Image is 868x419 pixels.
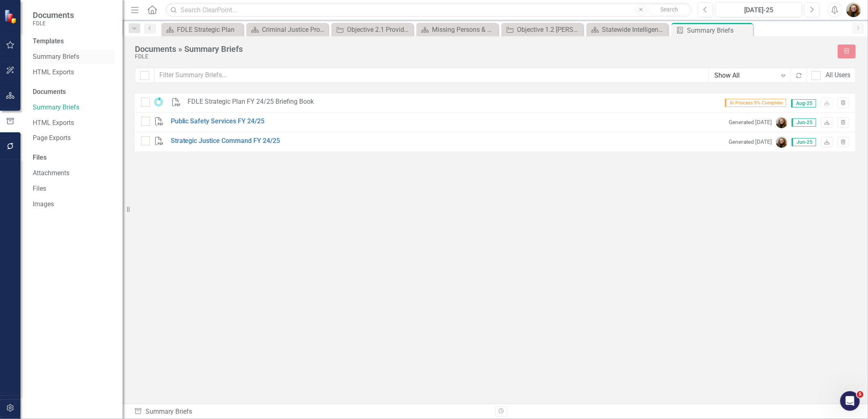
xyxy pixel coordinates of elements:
[602,25,666,35] div: Statewide Intelligence Landing Page
[776,117,787,128] img: Jennifer Siddoway
[714,71,777,80] div: Show All
[171,136,280,146] a: Strategic Justice Command FY 24/25
[33,20,74,27] small: FDLE
[792,118,816,127] span: Jun-25
[33,169,114,178] a: Attachments
[188,97,314,107] div: FDLE Strategic Plan FY 24/25 Briefing Book
[33,118,114,128] a: HTML Exports
[33,184,114,194] a: Files
[729,138,772,146] small: Generated [DATE]
[846,2,861,17] img: Jennifer Siddoway
[33,37,114,46] div: Templates
[687,25,751,36] div: Summary Briefs
[248,25,326,35] a: Criminal Justice Professionalism, Standards & Training Services Landing Page
[33,153,114,163] div: Files
[166,3,692,17] input: Search ClearPoint...
[154,68,709,83] input: Filter Summary Briefs...
[33,200,114,209] a: Images
[649,4,690,16] button: Search
[776,136,787,148] img: Jennifer Siddoway
[163,25,241,35] a: FDLE Strategic Plan
[347,25,411,35] div: Objective 2.1 Provide access to emerging drug trends through CJP's mission with the Medical Exami...
[791,99,816,107] span: Aug-25
[716,2,802,17] button: [DATE]-25
[825,71,850,80] div: All Users
[135,53,830,60] div: FDLE
[418,25,496,35] a: Missing Persons & Offender Enforcement Landing Page
[840,391,860,411] iframe: Intercom live chat
[33,52,114,62] a: Summary Briefs
[171,117,265,126] a: Public Safety Services FY 24/25
[718,5,799,15] div: [DATE]-25
[33,103,114,112] a: Summary Briefs
[135,45,830,53] div: Documents » Summary Briefs
[4,9,19,24] img: ClearPoint Strategy
[503,25,581,35] a: Objective 1.2 [PERSON_NAME] information sharing with criminal justice partners and the public.
[725,99,786,107] span: In Process 9% Complete
[33,87,114,97] div: Documents
[432,25,496,35] div: Missing Persons & Offender Enforcement Landing Page
[857,391,864,398] span: 5
[792,138,816,146] span: Jun-25
[333,25,411,35] a: Objective 2.1 Provide access to emerging drug trends through CJP's mission with the Medical Exami...
[33,10,74,20] span: Documents
[588,25,666,35] a: Statewide Intelligence Landing Page
[262,25,326,35] div: Criminal Justice Professionalism, Standards & Training Services Landing Page
[177,25,241,35] div: FDLE Strategic Plan
[729,118,772,126] small: Generated [DATE]
[517,25,581,35] div: Objective 1.2 [PERSON_NAME] information sharing with criminal justice partners and the public.
[33,68,114,77] a: HTML Exports
[33,134,114,143] a: Page Exports
[134,407,489,417] div: Summary Briefs
[660,6,678,13] span: Search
